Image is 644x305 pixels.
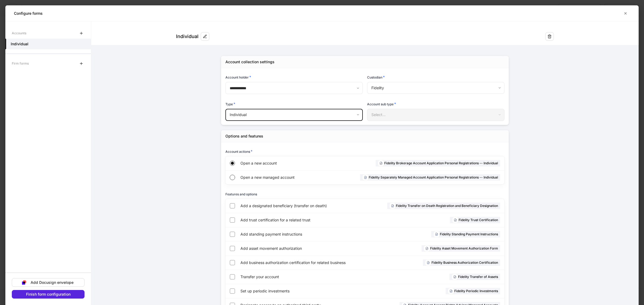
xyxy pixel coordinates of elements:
h6: Type [225,101,235,107]
button: Finish form configuration [12,290,85,299]
h6: Fidelity Asset Movement Authorization Form [430,246,498,251]
span: Transfer your account [240,274,360,280]
span: Add business authorization certification for related business [240,260,380,265]
div: Fidelity Separately Managed Account Application Personal Registrations -- Individual [360,174,500,181]
h6: Fidelity Standing Payment Instructions [440,232,498,237]
h6: Account actions [225,149,253,154]
h6: Fidelity Periodic Investments [454,288,498,293]
div: Add Docusign envelope [31,281,74,284]
h6: Fidelity Transfer of Assets [458,274,498,279]
h5: Individual [11,41,28,47]
h6: Features and options [225,192,257,197]
div: Firm forms [12,59,29,68]
div: Individual [225,109,363,121]
h5: Configure forms [14,11,43,16]
a: Individual [5,39,91,49]
div: Accounts [12,28,26,38]
h6: Account holder [225,75,251,80]
span: Set up periodic investments [240,288,363,294]
button: Add Docusign envelope [12,278,85,287]
span: Add asset movement authorization [240,246,357,251]
div: Finish form configuration [26,292,71,296]
h6: Fidelity Trust Certification [459,217,498,222]
span: Add standing payment instructions [240,232,363,237]
div: Fidelity [367,82,504,94]
h6: Custodian [367,75,385,80]
div: Account collection settings [225,59,275,65]
span: Open a new account [240,161,322,166]
div: Individual [176,33,199,40]
span: Add a designated beneficiary (transfer on death) [240,203,353,209]
h6: Account sub type [367,101,396,107]
div: Select... [367,109,504,121]
h6: Fidelity Business Authorization Certification [431,260,498,265]
span: Add trust certification for a related trust [240,217,376,223]
h6: Fidelity Transfer on Death Registration and Beneficiary Designation [396,203,498,208]
div: Fidelity Brokerage Account Application Personal Registrations -- Individual [376,160,500,166]
span: Open a new managed account [240,175,323,180]
div: Options and features [225,133,263,139]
